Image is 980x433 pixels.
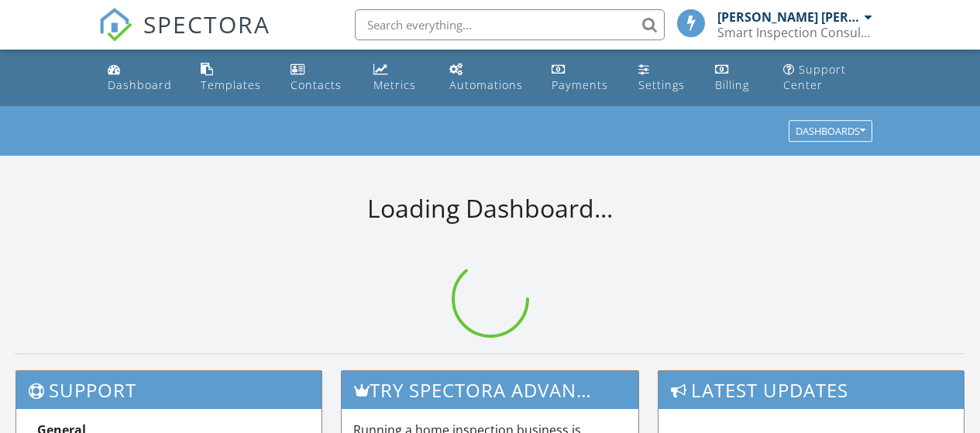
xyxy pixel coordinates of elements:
div: Dashboards [796,126,865,137]
div: Support Center [783,62,846,92]
h3: Try spectora advanced [DATE] [342,371,638,409]
a: Templates [194,56,272,100]
div: Templates [201,77,261,92]
div: Smart Inspection Consulting Inc. [717,25,872,40]
div: Billing [715,77,749,92]
div: Automations [449,77,523,92]
span: SPECTORA [143,8,270,40]
div: Dashboard [108,77,172,92]
div: Payments [552,77,608,92]
button: Dashboards [789,121,872,143]
input: Search everything... [355,9,665,40]
div: Settings [638,77,685,92]
div: Contacts [291,77,342,92]
a: Settings [632,56,696,100]
h3: Support [16,371,322,409]
a: Support Center [777,56,879,100]
a: Dashboard [101,56,182,100]
a: SPECTORA [98,21,270,53]
div: Metrics [373,77,416,92]
a: Payments [545,56,621,100]
a: Contacts [284,56,355,100]
img: The Best Home Inspection Software - Spectora [98,8,132,42]
a: Automations (Basic) [443,56,533,100]
h3: Latest Updates [658,371,964,409]
a: Billing [709,56,765,100]
div: [PERSON_NAME] [PERSON_NAME] [717,9,861,25]
a: Metrics [367,56,431,100]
